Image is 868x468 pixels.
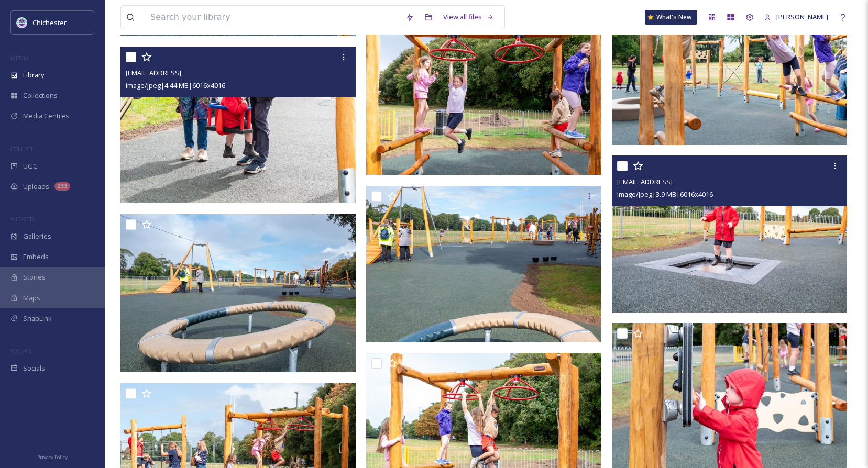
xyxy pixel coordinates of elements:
[617,190,713,199] span: image/jpeg | 3.9 MB | 6016 x 4016
[10,215,35,223] span: WIDGETS
[438,7,499,27] a: View all files
[366,186,601,343] img: ext_1756391538.311999_emilyjanelovell@gmail.com-Oaklands-Park-Play-Area-Opening-28.08.2025-69.jpg
[645,10,697,25] a: What's New
[37,450,68,463] a: Privacy Policy
[617,177,673,186] span: [EMAIL_ADDRESS]
[10,54,29,62] span: MEDIA
[23,293,40,303] span: Maps
[23,182,49,192] span: Uploads
[17,17,27,28] img: Logo_of_Chichester_District_Council.png
[126,81,225,90] span: image/jpeg | 4.44 MB | 6016 x 4016
[120,47,356,204] img: ext_1756391539.649931_emilyjanelovell@gmail.com-Oaklands-Park-Play-Area-Opening-28.08.2025-74.jpg
[366,18,601,175] img: ext_1756391538.41297_emilyjanelovell@gmail.com-Oaklands-Park-Play-Area-Opening-28.08.2025-66.jpg
[23,231,51,241] span: Galleries
[32,18,67,27] span: Chichester
[23,314,52,324] span: SnapLink
[54,182,70,191] div: 233
[10,347,31,355] span: SOCIALS
[145,6,400,29] input: Search your library
[23,91,58,101] span: Collections
[776,12,828,21] span: [PERSON_NAME]
[23,70,44,80] span: Library
[612,155,847,313] img: ext_1756391536.698921_emilyjanelovell@gmail.com-Oaklands-Park-Play-Area-Opening-28.08.2025-56.jpg
[23,252,49,262] span: Embeds
[37,454,68,461] span: Privacy Policy
[126,68,181,77] span: [EMAIL_ADDRESS]
[23,363,45,373] span: Socials
[759,7,833,27] a: [PERSON_NAME]
[120,214,358,373] img: ext_1756391539.168174_emilyjanelovell@gmail.com-Oaklands-Park-Play-Area-Opening-28.08.2025-70.jpg
[23,272,46,282] span: Stories
[23,111,69,121] span: Media Centres
[10,145,33,153] span: COLLECT
[23,161,37,171] span: UGC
